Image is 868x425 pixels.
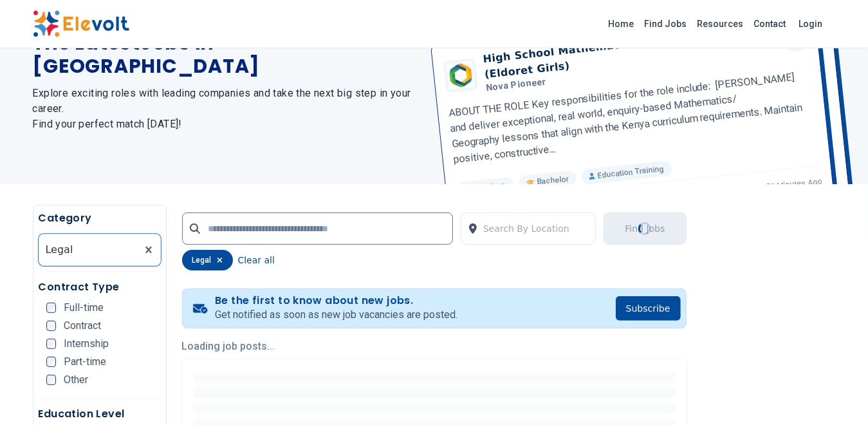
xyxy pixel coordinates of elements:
[64,321,101,331] span: Contract
[33,32,419,78] h1: The Latest Jobs in [GEOGRAPHIC_DATA]
[39,279,161,295] h5: Contract Type
[46,303,57,313] input: Full-time
[64,357,106,367] span: Part-time
[616,296,681,321] button: Subscribe
[182,339,687,354] p: Loading job posts...
[804,363,868,425] iframe: Chat Widget
[182,250,233,270] div: legal
[64,375,88,385] span: Other
[64,339,109,349] span: Internship
[215,307,457,323] p: Get notified as soon as new job vacancies are posted.
[46,375,57,385] input: Other
[215,294,457,307] h4: Be the first to know about new jobs.
[64,303,104,313] span: Full-time
[636,220,654,237] div: Loading...
[749,14,791,34] a: Contact
[238,250,275,270] button: Clear all
[640,14,692,34] a: Find Jobs
[46,321,57,331] input: Contract
[33,10,129,37] img: Elevolt
[604,212,686,245] button: Find JobsLoading...
[46,357,57,367] input: Part-time
[791,11,831,37] a: Login
[39,211,161,226] h5: Category
[46,339,57,349] input: Internship
[33,86,419,132] h2: Explore exciting roles with leading companies and take the next big step in your career. Find you...
[39,406,161,422] h5: Education Level
[692,14,749,34] a: Resources
[604,14,640,34] a: Home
